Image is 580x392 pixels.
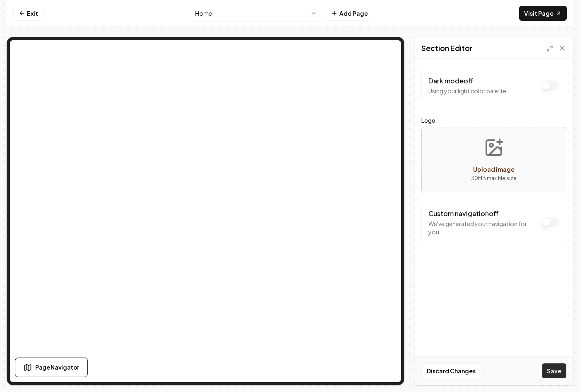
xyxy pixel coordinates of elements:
a: Visit Page [519,6,567,21]
label: Logo [421,115,566,125]
p: We've generated your navigation for you. [428,219,537,236]
p: Using your light color palette. [428,87,508,95]
span: Page Navigator [35,363,79,372]
a: Exit [13,6,43,21]
button: Upload image [464,131,523,189]
h2: Section Editor [421,42,473,54]
span: Upload image [473,166,515,173]
button: Page Navigator [15,358,88,377]
label: Dark mode off [428,76,474,85]
p: 30 MB max file size [471,174,517,183]
label: Custom navigation off [428,209,499,218]
button: Discard Changes [421,363,481,378]
button: Add Page [326,6,373,21]
button: Save [542,363,566,378]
